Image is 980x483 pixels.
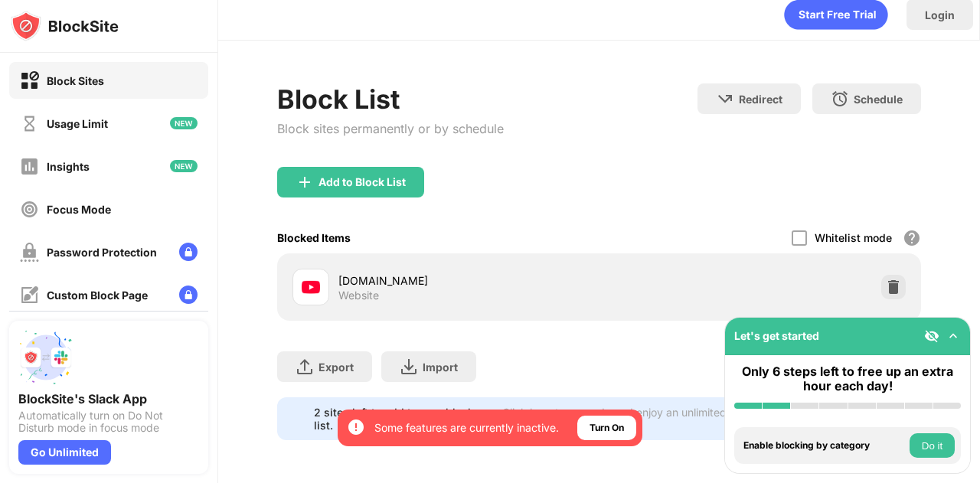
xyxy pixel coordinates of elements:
[20,157,39,176] img: insights-off.svg
[318,176,406,188] div: Add to Block List
[925,8,955,21] div: Login
[314,406,488,432] div: 2 sites left to add to your block list.
[277,121,504,136] div: Block sites permanently or by schedule
[47,117,108,130] div: Usage Limit
[302,278,320,296] img: favicons
[910,433,955,458] button: Do it
[338,273,599,289] div: [DOMAIN_NAME]
[854,93,903,106] div: Schedule
[20,286,39,305] img: customize-block-page-off.svg
[946,328,961,344] img: omni-setup-toggle.svg
[318,361,354,374] div: Export
[20,71,39,90] img: block-on.svg
[924,328,939,344] img: eye-not-visible.svg
[47,203,111,216] div: Focus Mode
[47,74,104,87] div: Block Sites
[170,160,198,172] img: new-icon.svg
[47,246,157,259] div: Password Protection
[347,418,365,436] img: error-circle-white.svg
[374,420,559,436] div: Some features are currently inactive.
[18,391,199,406] div: BlockSite's Slack App
[18,440,111,465] div: Go Unlimited
[498,406,761,432] div: Click here to upgrade and enjoy an unlimited block list.
[739,93,782,106] div: Redirect
[423,361,458,374] div: Import
[338,289,379,302] div: Website
[47,289,148,302] div: Custom Block Page
[277,83,504,115] div: Block List
[734,364,961,393] div: Only 6 steps left to free up an extra hour each day!
[20,243,39,262] img: password-protection-off.svg
[170,117,198,129] img: new-icon.svg
[18,330,73,385] img: push-slack.svg
[277,231,351,244] div: Blocked Items
[743,440,906,451] div: Enable blocking by category
[20,200,39,219] img: focus-off.svg
[179,286,198,304] img: lock-menu.svg
[179,243,198,261] img: lock-menu.svg
[734,329,819,342] div: Let's get started
[20,114,39,133] img: time-usage-off.svg
[815,231,892,244] div: Whitelist mode
[47,160,90,173] div: Insights
[18,410,199,434] div: Automatically turn on Do Not Disturb mode in focus mode
[11,11,119,41] img: logo-blocksite.svg
[590,420,624,436] div: Turn On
